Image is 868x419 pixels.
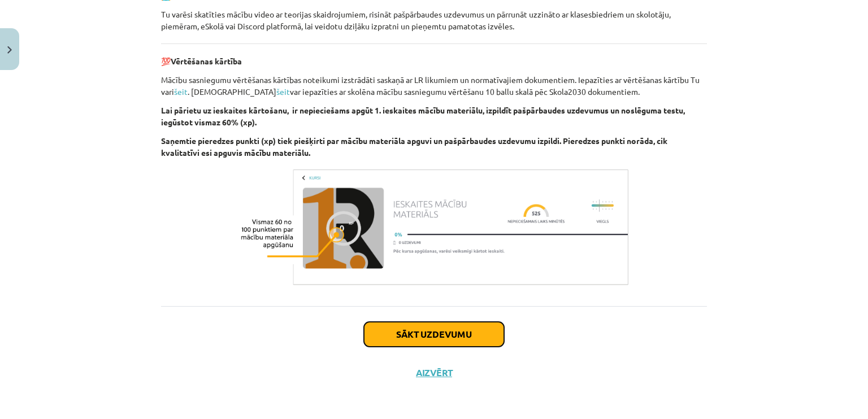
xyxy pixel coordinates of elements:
[413,367,455,378] button: Aizvērt
[161,8,707,32] p: Tu varēsi skatīties mācību video ar teorijas skaidrojumiem, risināt pašpārbaudes uzdevumus un pār...
[7,46,12,54] img: icon-close-lesson-0947bae3869378f0d4975bcd49f059093ad1ed9edebbc8119c70593378902aed.svg
[161,55,707,67] p: 💯
[161,136,667,158] strong: Saņemtie pieredzes punkti (xp) tiek piešķirti par mācību materiāla apguvi un pašpārbaudes uzdevum...
[174,86,188,97] a: šeit
[161,74,707,98] p: Mācību sasniegumu vērtēšanas kārtības noteikumi izstrādāti saskaņā ar LR likumiem un normatīvajie...
[171,56,242,66] b: Vērtēšanas kārtība
[364,322,504,347] button: Sākt uzdevumu
[276,86,290,97] a: šeit
[161,105,685,127] strong: Lai pārietu uz ieskaites kārtošanu, ir nepieciešams apgūt 1. ieskaites mācību materiālu, izpildīt...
